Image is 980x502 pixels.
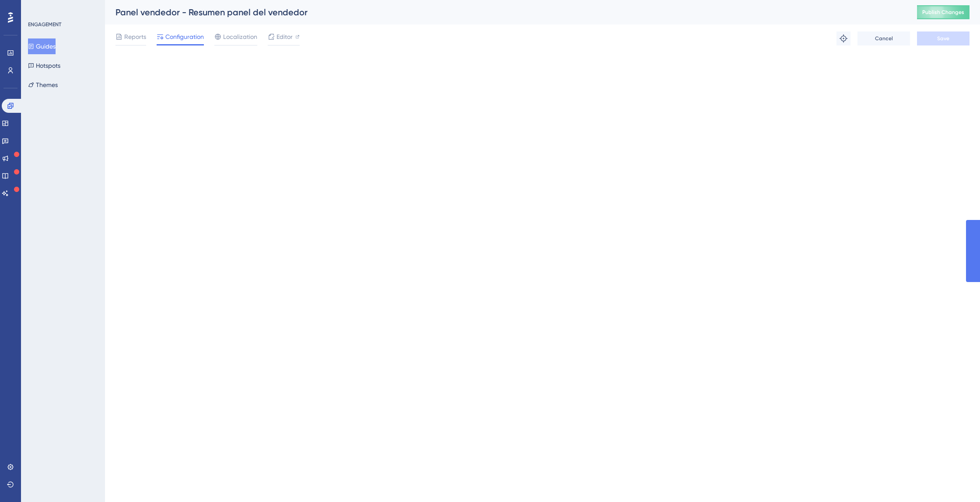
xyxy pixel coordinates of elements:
span: Publish Changes [922,9,964,16]
div: ENGAGEMENT [28,21,61,28]
button: Themes [28,77,58,93]
div: Panel vendedor - Resumen panel del vendedor [115,6,895,18]
button: Guides [28,38,56,54]
button: Publish Changes [917,5,969,19]
span: Localization [223,31,257,42]
span: Cancel [875,35,893,42]
span: Configuration [165,31,204,42]
button: Save [917,31,969,45]
button: Cancel [857,31,910,45]
span: Save [937,35,949,42]
span: Reports [124,31,146,42]
iframe: UserGuiding AI Assistant Launcher [943,467,969,494]
button: Hotspots [28,58,60,73]
span: Editor [276,31,293,42]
